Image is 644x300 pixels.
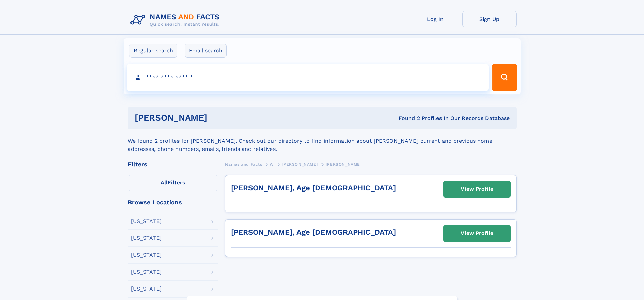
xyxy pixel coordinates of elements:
label: Email search [185,44,227,58]
a: [PERSON_NAME], Age [DEMOGRAPHIC_DATA] [231,184,396,192]
div: Browse Locations [128,199,218,205]
span: [PERSON_NAME] [282,162,318,167]
div: [US_STATE] [131,252,162,258]
a: [PERSON_NAME] [282,160,318,168]
span: [PERSON_NAME] [326,162,362,167]
label: Filters [128,175,218,191]
div: Found 2 Profiles In Our Records Database [303,115,510,122]
div: We found 2 profiles for [PERSON_NAME]. Check out our directory to find information about [PERSON_... [128,129,517,153]
h1: [PERSON_NAME] [135,114,303,122]
span: W [270,162,274,167]
div: Filters [128,161,218,167]
img: Logo Names and Facts [128,11,225,29]
div: [US_STATE] [131,286,162,292]
input: search input [127,64,489,91]
a: W [270,160,274,168]
a: Log In [408,11,462,27]
div: View Profile [461,226,493,241]
div: [US_STATE] [131,235,162,241]
label: Regular search [129,44,177,58]
a: Sign Up [462,11,517,27]
div: View Profile [461,181,493,197]
a: Names and Facts [225,160,262,168]
button: Search Button [492,64,517,91]
div: [US_STATE] [131,218,162,224]
div: [US_STATE] [131,269,162,275]
a: View Profile [444,225,510,241]
a: [PERSON_NAME], Age [DEMOGRAPHIC_DATA] [231,228,396,236]
span: All [161,179,168,186]
a: View Profile [444,181,510,197]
